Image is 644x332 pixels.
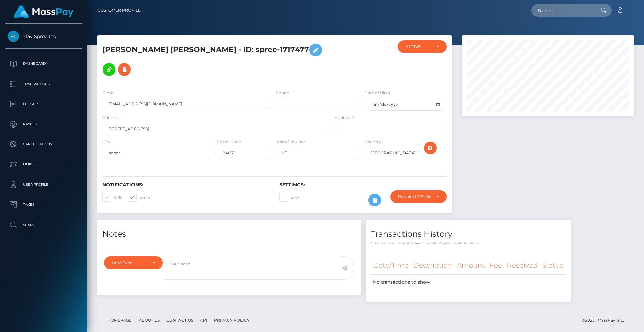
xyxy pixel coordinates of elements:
[8,79,79,89] p: Transactions
[364,139,381,145] label: Country
[276,90,289,96] label: Phone
[504,256,540,275] th: Received
[5,156,82,173] a: Links
[398,40,447,53] button: ACTIVE
[487,256,504,275] th: Fee
[8,59,79,69] p: Dashboard
[5,196,82,213] a: Taxes
[8,180,79,190] p: User Profile
[5,176,82,193] a: User Profile
[14,5,73,18] img: MassPay Logo
[8,159,79,170] p: Links
[8,119,79,129] p: Payees
[411,256,454,275] th: Description
[8,200,79,210] p: Taxes
[371,241,566,246] p: * Transactions date/time are shown in payee's local timezone
[531,4,594,17] input: Search...
[8,99,79,109] p: Ledger
[197,315,210,325] a: API
[406,44,431,49] div: ACTIVE
[102,40,328,79] h5: [PERSON_NAME] [PERSON_NAME] - ID: spree-1717477
[217,139,241,145] label: Postal Code
[398,194,431,199] div: Require ID/Selfie Verification
[371,275,566,290] td: No transactions to show
[364,90,390,96] label: Date of Birth
[164,315,196,325] a: Contact Us
[112,260,147,266] div: Note Type
[279,182,446,188] h6: Settings:
[102,115,119,121] label: Address
[211,315,252,325] a: Privacy Policy
[390,190,447,203] button: Require ID/Selfie Verification
[5,116,82,133] a: Payees
[371,228,566,240] h4: Transactions History
[276,139,306,145] label: State/Province
[5,217,82,233] a: Search
[5,96,82,112] a: Ledger
[102,182,269,188] h6: Notifications:
[98,3,141,17] a: Customer Profile
[136,315,162,325] a: About Us
[102,193,122,202] label: SMS
[5,33,82,39] span: Play Spree Ltd
[5,55,82,72] a: Dashboard
[128,193,153,202] label: E-mail
[5,76,82,92] a: Transactions
[5,136,82,153] a: Cancellations
[454,256,487,275] th: Amount
[371,256,411,275] th: Date/Time
[105,315,135,325] a: Homepage
[540,256,566,275] th: Status
[102,90,115,96] label: E-mail
[335,115,355,121] label: Address 2
[102,228,356,240] h4: Notes
[279,193,299,202] label: 2FA
[582,317,629,324] div: © 2025 , MassPay Inc.
[8,139,79,149] p: Cancellations
[102,139,110,145] label: City
[8,31,19,42] img: Play Spree Ltd
[104,256,163,269] button: Note Type
[8,220,79,230] p: Search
